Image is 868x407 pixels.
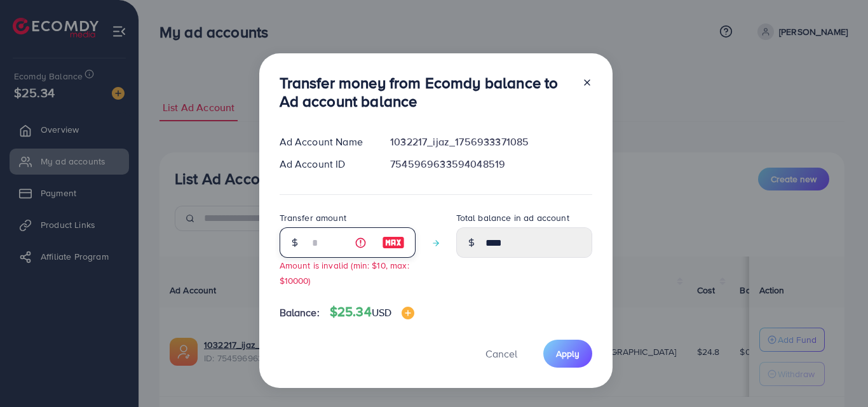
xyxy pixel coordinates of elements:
[543,340,592,367] button: Apply
[470,340,533,367] button: Cancel
[372,305,391,319] span: USD
[814,350,858,397] iframe: Chat
[280,74,572,110] h3: Transfer money from Ecomdy balance to Ad account balance
[280,211,346,224] label: Transfer amount
[280,305,320,320] span: Balance:
[456,211,569,224] label: Total balance in ad account
[269,157,381,171] div: Ad Account ID
[556,347,580,360] span: Apply
[485,347,517,361] span: Cancel
[380,135,602,149] div: 1032217_ijaz_1756933371085
[382,235,405,250] img: image
[380,157,602,171] div: 7545969633594048519
[269,135,381,149] div: Ad Account Name
[402,307,414,319] img: image
[330,304,414,320] h4: $25.34
[280,259,409,286] small: Amount is invalid (min: $10, max: $10000)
